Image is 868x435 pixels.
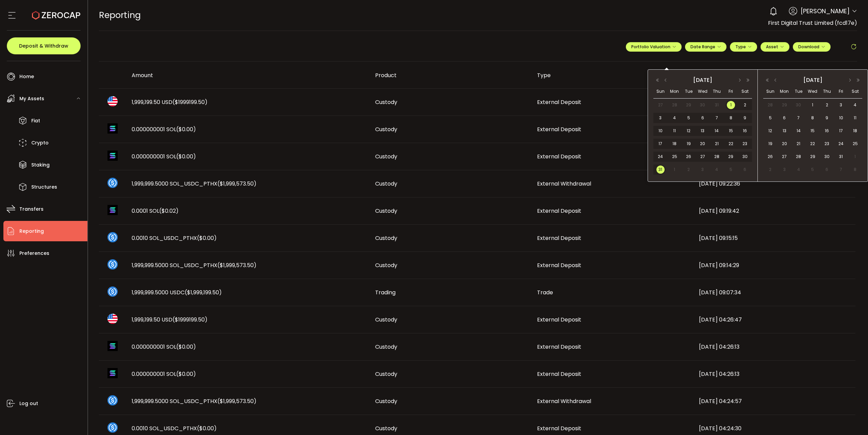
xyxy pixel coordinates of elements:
span: 21 [795,140,803,148]
span: 20 [780,140,788,148]
span: 6 [780,114,788,122]
span: 15 [727,127,735,135]
span: 1,999,999.5000 USDC [132,289,222,296]
span: Custody [375,316,397,324]
span: 4 [795,166,803,174]
span: 16 [823,127,831,135]
span: 29 [727,153,735,161]
span: External Deposit [537,316,581,324]
span: Home [19,72,34,82]
span: ($0.00) [176,370,196,378]
span: Custody [375,370,397,378]
span: 3 [656,114,665,122]
span: 25 [851,140,859,148]
span: 8 [727,114,735,122]
div: [DATE] [670,75,735,85]
span: 4 [670,114,679,122]
img: sol_portfolio.png [107,341,118,351]
th: Mon [778,85,792,99]
span: 30 [795,101,803,109]
span: Portfolio Valuation [631,44,676,50]
span: 14 [713,127,721,135]
img: sol_portfolio.png [107,205,118,215]
div: [DATE] 09:15:15 [694,234,855,242]
span: 1 [670,166,679,174]
span: 31 [713,101,721,109]
span: 30 [823,153,831,161]
span: 17 [837,127,845,135]
th: Sat [848,85,862,99]
span: Preferences [19,248,49,258]
span: 28 [713,153,721,161]
th: Fri [834,85,848,99]
span: ($1999199.50) [172,316,207,324]
div: [DATE] 04:26:13 [694,370,855,378]
span: Log out [19,399,38,408]
span: Asset [766,44,778,50]
span: 1,999,999.5000 SOL_USDC_PTHX [132,180,256,188]
span: 20 [699,140,707,148]
span: 25 [670,153,679,161]
span: External Deposit [537,343,581,351]
span: 1 [851,153,859,161]
span: 3 [699,166,707,174]
div: [DATE] 09:14:29 [694,261,855,269]
div: Type [532,71,694,79]
span: External Deposit [537,261,581,269]
img: sol_usdc_pthx_portfolio.png [107,395,118,405]
th: Tue [682,85,696,99]
span: External Withdrawal [537,397,591,405]
div: [DATE] 04:26:47 [694,316,855,324]
th: Wed [806,85,820,99]
span: 1,999,999.5000 SOL_USDC_PTHX [132,397,256,405]
span: 28 [670,101,679,109]
button: Asset [761,42,789,52]
span: 3 [780,166,788,174]
span: Type [735,44,752,50]
span: Custody [375,234,397,242]
span: 5 [685,114,693,122]
span: 15 [808,127,817,135]
div: [DATE] 04:24:30 [694,424,855,432]
span: 1 [727,101,735,109]
span: 26 [685,153,693,161]
span: 31 [837,153,845,161]
span: 23 [741,140,749,148]
button: Date Range [685,42,727,52]
span: External Deposit [537,98,581,106]
img: usdc_portfolio.svg [107,286,118,297]
span: Custody [375,125,397,133]
span: Trading [375,289,396,296]
span: 8 [851,166,859,174]
span: 19 [685,140,693,148]
div: [DATE] 09:22:36 [694,180,855,188]
span: 0.0010 SOL_USDC_PTHX [132,424,217,432]
button: Type [730,42,757,52]
img: sol_portfolio.png [107,151,118,161]
span: External Deposit [537,153,581,160]
span: Custody [375,98,397,106]
span: External Deposit [537,234,581,242]
span: 7 [795,114,803,122]
span: ($1,999,573.50) [217,397,256,405]
div: Product [370,71,532,79]
span: External Deposit [537,370,581,378]
div: [DATE] 09:07:34 [694,289,855,296]
span: First Digital Trust Limited (fcd17e) [768,19,857,27]
span: Custody [375,397,397,405]
div: [DATE] 09:19:42 [694,207,855,215]
span: 5 [808,166,817,174]
span: 2 [741,101,749,109]
span: Custody [375,343,397,351]
img: usd_portfolio.svg [107,96,118,106]
span: 11 [670,127,679,135]
button: Download [793,42,831,52]
div: [DATE] [780,75,845,85]
span: External Deposit [537,424,581,432]
span: Date Range [690,44,721,50]
span: 12 [766,127,774,135]
div: [DATE] 04:24:57 [694,397,855,405]
img: sol_usdc_pthx_portfolio.png [107,232,118,242]
img: sol_portfolio.png [107,123,118,134]
span: ($0.00) [176,153,196,160]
